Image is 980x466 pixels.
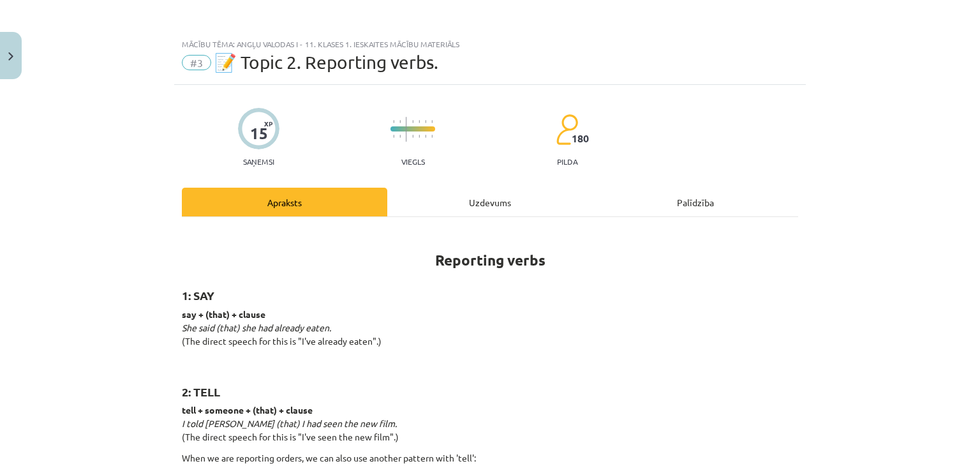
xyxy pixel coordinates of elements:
[393,120,394,123] img: icon-short-line-57e1e144782c952c97e751825c79c345078a6d821885a25fce030b3d8c18986b.svg
[399,135,401,138] img: icon-short-line-57e1e144782c952c97e751825c79c345078a6d821885a25fce030b3d8c18986b.svg
[412,135,413,138] img: icon-short-line-57e1e144782c952c97e751825c79c345078a6d821885a25fce030b3d8c18986b.svg
[435,251,546,269] strong: Reporting verbs
[8,52,13,61] img: icon-close-lesson-0947bae3869378f0d4975bcd49f059093ad1ed9edebbc8119c70593378902aed.svg
[182,417,397,429] em: I told [PERSON_NAME] (that) I had seen the new film.
[182,40,798,49] div: Mācību tēma: Angļu valodas i - 11. klases 1. ieskaites mācību materiāls
[182,288,214,303] strong: 1: SAY
[556,114,578,146] img: students-c634bb4e5e11cddfef0936a35e636f08e4e9abd3cc4e673bd6f9a4125e45ecb1.svg
[593,188,798,216] div: Palīdzība
[182,384,220,399] strong: 2: TELL
[182,404,313,416] strong: tell + someone + (that) + clause
[182,308,265,320] strong: say + (that) + clause
[182,55,211,70] span: #3
[214,52,438,73] span: 📝 Topic 2. Reporting verbs.
[406,117,407,142] img: icon-long-line-d9ea69661e0d244f92f715978eff75569469978d946b2353a9bb055b3ed8787d.svg
[238,157,279,166] p: Saņemsi
[399,120,401,123] img: icon-short-line-57e1e144782c952c97e751825c79c345078a6d821885a25fce030b3d8c18986b.svg
[182,188,387,216] div: Apraksts
[182,322,331,333] em: She said (that) she had already eaten.
[425,120,426,123] img: icon-short-line-57e1e144782c952c97e751825c79c345078a6d821885a25fce030b3d8c18986b.svg
[401,157,425,166] p: Viegls
[182,403,798,444] p: (The direct speech for this is "I've seen the new film".)
[431,135,433,138] img: icon-short-line-57e1e144782c952c97e751825c79c345078a6d821885a25fce030b3d8c18986b.svg
[572,133,589,144] span: 180
[412,120,413,123] img: icon-short-line-57e1e144782c952c97e751825c79c345078a6d821885a25fce030b3d8c18986b.svg
[419,120,420,123] img: icon-short-line-57e1e144782c952c97e751825c79c345078a6d821885a25fce030b3d8c18986b.svg
[557,157,577,166] p: pilda
[250,124,268,142] div: 15
[393,135,394,138] img: icon-short-line-57e1e144782c952c97e751825c79c345078a6d821885a25fce030b3d8c18986b.svg
[182,308,798,361] p: (The direct speech for this is "I've already eaten".)
[425,135,426,138] img: icon-short-line-57e1e144782c952c97e751825c79c345078a6d821885a25fce030b3d8c18986b.svg
[419,135,420,138] img: icon-short-line-57e1e144782c952c97e751825c79c345078a6d821885a25fce030b3d8c18986b.svg
[387,188,593,216] div: Uzdevums
[264,120,272,127] span: XP
[182,451,798,465] p: When we are reporting orders, we can also use another pattern with 'tell':
[431,120,433,123] img: icon-short-line-57e1e144782c952c97e751825c79c345078a6d821885a25fce030b3d8c18986b.svg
